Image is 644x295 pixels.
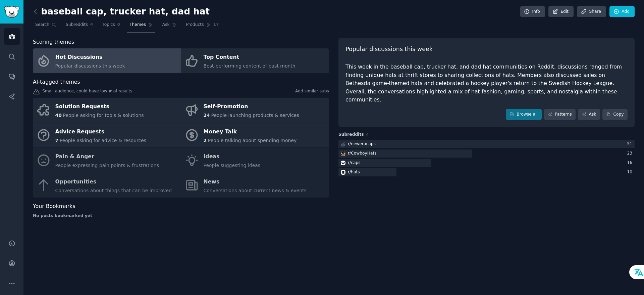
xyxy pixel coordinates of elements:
div: r/ caps [348,160,361,166]
span: Best-performing content of past month [204,63,296,69]
span: Products [186,22,204,28]
a: Info [520,6,545,17]
span: AI-tagged themes [33,78,80,86]
button: Copy [602,109,628,120]
a: Solution Requests40People asking for tools & solutions [33,98,181,123]
div: Self-Promotion [204,101,299,112]
span: Popular discussions this week [55,63,125,69]
span: Scoring themes [33,38,74,46]
a: Add [609,6,635,17]
a: Money Talk2People talking about spending money [181,123,329,148]
span: 7 [55,138,59,143]
img: caps [341,161,345,165]
span: Topics [102,22,115,28]
div: Money Talk [204,126,297,137]
a: CowboyHatsr/CowboyHats23 [338,150,635,158]
a: Subreddits4 [63,19,95,33]
img: hats [341,170,345,175]
span: 0 [117,22,120,28]
span: 24 [204,113,210,118]
span: 4 [90,22,93,28]
div: 51 [627,141,635,147]
a: Advice Requests7People asking for advice & resources [33,123,181,148]
a: capsr/caps16 [338,159,635,167]
div: 16 [627,160,635,166]
div: Advice Requests [55,126,147,137]
a: Topics0 [100,19,122,33]
span: People asking for tools & solutions [63,113,144,118]
a: Browse all [506,109,542,120]
a: hatsr/hats10 [338,168,635,177]
span: 40 [55,113,62,118]
img: CowboyHats [341,151,345,156]
span: People launching products & services [211,113,299,118]
a: Patterns [544,109,576,120]
a: Ask [160,19,179,33]
span: Your Bookmarks [33,202,75,211]
span: People asking for advice & resources [60,138,146,143]
div: No posts bookmarked yet [33,213,329,219]
span: Popular discussions this week [345,45,433,53]
div: Hot Discussions [55,52,125,63]
div: r/ neweracaps [348,141,376,147]
span: Subreddits [66,22,88,28]
div: Small audience, could have low # of results. [33,88,329,95]
span: 4 [366,132,369,137]
span: 17 [213,22,219,28]
div: r/ hats [348,169,360,175]
div: Solution Requests [55,101,144,112]
span: Themes [129,22,146,28]
div: 10 [627,169,635,175]
div: r/ CowboyHats [348,151,377,157]
span: 2 [204,138,207,143]
div: Top Content [204,52,296,63]
a: Search [33,19,59,33]
span: Subreddits [338,132,364,138]
a: Edit [548,6,574,17]
div: This week in the baseball cap, trucker hat, and dad hat communities on Reddit, discussions ranged... [345,63,628,104]
div: 23 [627,151,635,157]
span: People talking about spending money [208,138,297,143]
a: Themes [127,19,155,33]
a: Share [577,6,606,17]
span: Search [35,22,49,28]
a: r/neweracaps51 [338,140,635,149]
img: GummySearch logo [4,6,19,18]
a: Add similar subs [295,88,329,95]
a: Products17 [184,19,221,33]
h2: baseball cap, trucker hat, dad hat [33,6,210,17]
span: Ask [162,22,170,28]
a: Top ContentBest-performing content of past month [181,48,329,73]
a: Hot DiscussionsPopular discussions this week [33,48,181,73]
a: Self-Promotion24People launching products & services [181,98,329,123]
a: Ask [578,109,600,120]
